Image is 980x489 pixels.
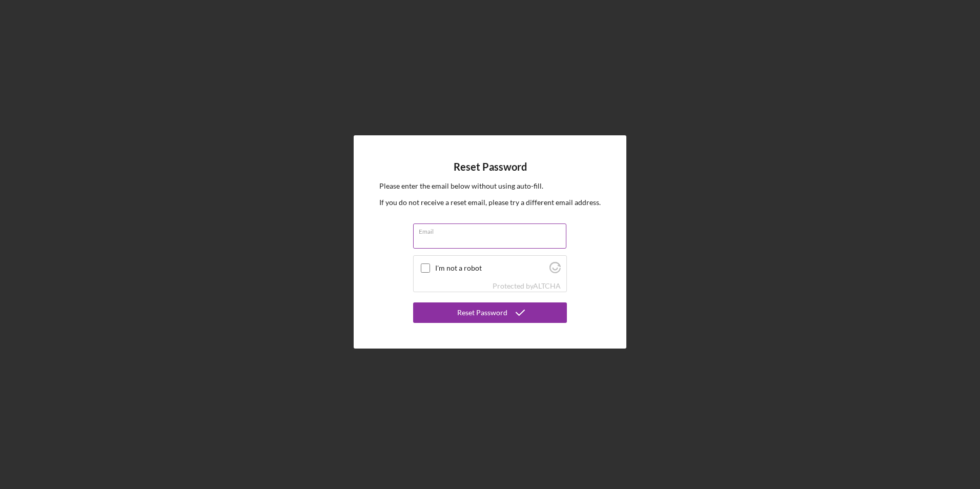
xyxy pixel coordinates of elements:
[413,302,567,323] button: Reset Password
[379,197,601,208] p: If you do not receive a reset email, please try a different email address.
[533,281,561,290] a: Visit Altcha.org
[457,302,507,323] div: Reset Password
[379,180,601,192] p: Please enter the email below without using auto-fill.
[454,161,527,173] h4: Reset Password
[419,224,566,235] label: Email
[493,282,561,290] div: Protected by
[549,266,561,275] a: Visit Altcha.org
[435,264,546,272] label: I'm not a robot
